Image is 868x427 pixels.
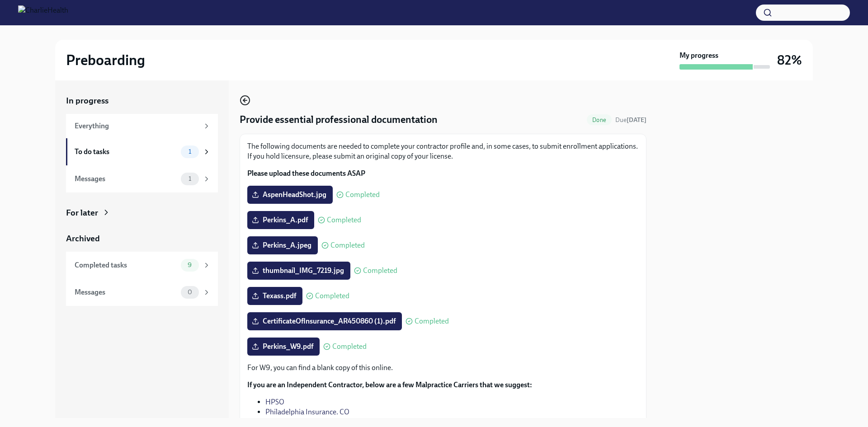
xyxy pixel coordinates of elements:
[330,242,365,249] span: Completed
[615,116,646,124] span: August 21st, 2025 08:00
[247,287,302,305] label: Texass.pdf
[75,260,177,270] div: Completed tasks
[66,114,218,138] a: Everything
[66,95,218,107] a: In progress
[254,317,396,326] span: CertificateOfInsurance_AR450860 (1).pdf
[66,207,98,219] div: For later
[66,51,145,69] h2: Preboarding
[265,398,284,406] a: HPSO
[315,292,349,300] span: Completed
[18,5,68,20] img: CharlieHealth
[247,211,314,229] label: Perkins_A.pdf
[254,190,326,199] span: AspenHeadShot.jpg
[254,216,308,225] span: Perkins_A.pdf
[75,147,177,157] div: To do tasks
[615,116,646,124] span: Due
[327,216,361,224] span: Completed
[627,116,646,124] strong: [DATE]
[183,148,197,155] span: 1
[66,279,218,306] a: Messages0
[183,175,197,182] span: 1
[247,312,402,330] label: CertificateOfInsurance_AR450860 (1).pdf
[75,121,199,131] div: Everything
[66,207,218,219] a: For later
[66,138,218,165] a: To do tasks1
[247,380,532,389] strong: If you are an Independent Contractor, below are a few Malpractice Carriers that we suggest:
[247,338,320,356] label: Perkins_W9.pdf
[777,52,802,68] h3: 82%
[66,233,218,244] a: Archived
[254,266,344,275] span: thumbnail_IMG_7219.jpg
[587,117,612,123] span: Done
[679,51,718,61] strong: My progress
[75,174,177,184] div: Messages
[254,291,296,300] span: Texass.pdf
[332,343,367,350] span: Completed
[240,113,438,127] h4: Provide essential professional documentation
[247,262,350,280] label: thumbnail_IMG_7219.jpg
[363,267,397,274] span: Completed
[66,165,218,192] a: Messages1
[265,408,349,416] a: Philadelphia Insurance. CO
[247,363,639,373] p: For W9, you can find a blank copy of this online.
[254,241,311,250] span: Perkins_A.jpeg
[265,418,285,426] a: NASW
[247,236,318,254] label: Perkins_A.jpeg
[247,169,365,178] strong: Please upload these documents ASAP
[247,186,333,204] label: AspenHeadShot.jpg
[415,318,449,325] span: Completed
[345,191,380,198] span: Completed
[182,289,198,296] span: 0
[66,252,218,279] a: Completed tasks9
[75,287,177,297] div: Messages
[254,342,313,351] span: Perkins_W9.pdf
[182,262,197,268] span: 9
[247,141,639,161] p: The following documents are needed to complete your contractor profile and, in some cases, to sub...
